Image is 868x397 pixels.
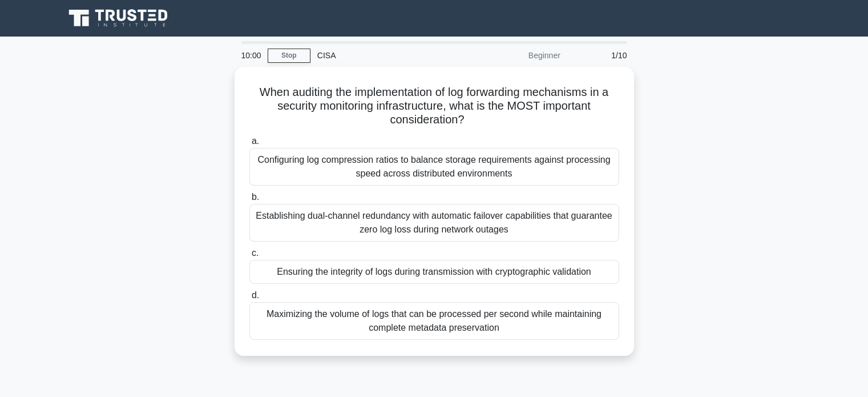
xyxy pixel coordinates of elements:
[248,85,620,127] h5: When auditing the implementation of log forwarding mechanisms in a security monitoring infrastruc...
[235,44,268,67] div: 10:00
[567,44,634,67] div: 1/10
[252,290,259,300] span: d.
[252,192,259,202] span: b.
[268,49,310,63] a: Stop
[249,260,619,284] div: Ensuring the integrity of logs during transmission with cryptographic validation
[252,248,259,258] span: c.
[249,148,619,186] div: Configuring log compression ratios to balance storage requirements against processing speed acros...
[249,302,619,340] div: Maximizing the volume of logs that can be processed per second while maintaining complete metadat...
[467,44,567,67] div: Beginner
[249,204,619,242] div: Establishing dual-channel redundancy with automatic failover capabilities that guarantee zero log...
[310,44,467,67] div: CISA
[252,136,259,146] span: a.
